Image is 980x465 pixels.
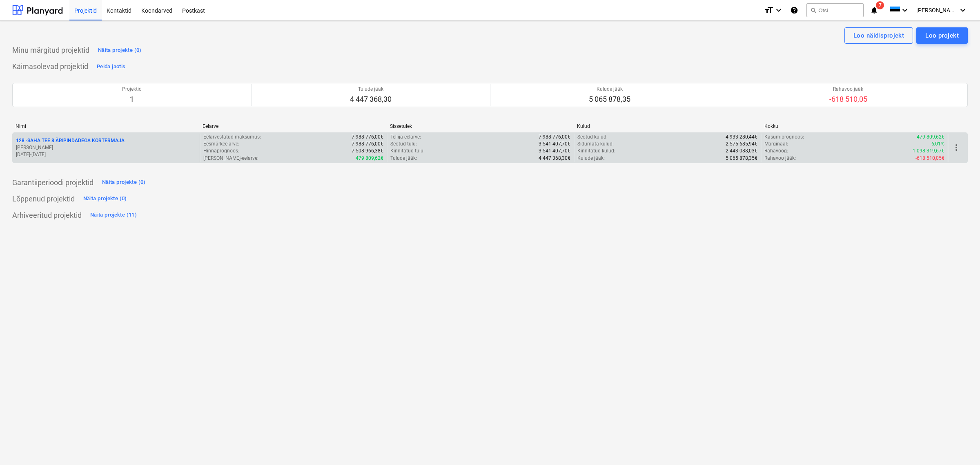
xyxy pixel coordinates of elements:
p: 128 - SAHA TEE 8 ÄRIPINDADEGA KORTERMAJA [16,137,125,144]
i: notifications [870,5,878,15]
p: [DATE] - [DATE] [16,151,196,158]
i: keyboard_arrow_down [774,5,784,15]
p: 479 809,62€ [356,155,383,162]
div: Sissetulek [390,123,570,129]
div: Loo projekt [925,30,959,41]
p: 7 988 776,00€ [352,141,383,148]
p: Kinnitatud kulud : [577,148,615,154]
p: Rahavoo jääk [829,86,867,93]
p: 2 575 685,94€ [726,141,757,148]
p: 7 988 776,00€ [539,134,570,141]
p: Marginaal : [764,141,788,148]
p: 479 809,62€ [917,134,944,141]
p: Lõppenud projektid [12,194,75,204]
i: keyboard_arrow_down [958,5,968,15]
p: Rahavoog : [764,148,788,154]
p: Rahavoo jääk : [764,155,796,162]
button: Otsi [806,3,864,17]
span: [PERSON_NAME] [916,7,957,13]
p: 3 541 407,70€ [539,141,570,148]
p: Tellija eelarve : [390,134,421,141]
p: Minu märgitud projektid [12,45,89,55]
button: Loo näidisprojekt [844,27,913,44]
p: 2 443 088,03€ [726,148,757,154]
div: Näita projekte (0) [83,194,127,203]
p: [PERSON_NAME] [16,144,196,151]
p: Eesmärkeelarve : [203,141,239,148]
p: Sidumata kulud : [577,141,614,148]
p: Garantiiperioodi projektid [12,178,94,188]
div: 128 -SAHA TEE 8 ÄRIPINDADEGA KORTERMAJA[PERSON_NAME][DATE]-[DATE] [16,137,196,158]
p: Käimasolevad projektid [12,62,88,72]
p: 7 988 776,00€ [352,134,383,141]
p: Arhiveeritud projektid [12,210,82,220]
button: Näita projekte (11) [88,209,139,222]
div: Näita projekte (0) [102,178,146,187]
p: 6,01% [931,141,944,148]
p: [PERSON_NAME]-eelarve : [203,155,258,162]
div: Loo näidisprojekt [853,30,904,41]
p: Tulude jääk : [390,155,417,162]
p: Kinnitatud tulu : [390,148,425,154]
p: Hinnaprognoos : [203,148,239,154]
p: 5 065 878,35 [589,94,630,104]
button: Näita projekte (0) [96,44,144,57]
p: Projektid [122,86,142,93]
div: Eelarve [203,123,383,129]
p: 5 065 878,35€ [726,155,757,162]
i: keyboard_arrow_down [900,5,910,15]
span: search [810,7,817,13]
p: 3 541 407,70€ [539,148,570,154]
p: Eelarvestatud maksumus : [203,134,261,141]
button: Loo projekt [916,27,968,44]
p: -618 510,05 [829,94,867,104]
p: Seotud kulud : [577,134,608,141]
span: 7 [876,1,884,9]
p: Kulude jääk [589,86,630,93]
p: 4 447 368,30 [350,94,392,104]
p: 7 508 966,38€ [352,148,383,154]
p: Kasumiprognoos : [764,134,804,141]
i: format_size [764,5,774,15]
p: 4 447 368,30€ [539,155,570,162]
p: 1 098 319,67€ [913,148,944,154]
p: Kulude jääk : [577,155,605,162]
div: Peida jaotis [97,62,125,72]
div: Kulud [577,123,757,129]
div: Näita projekte (0) [98,46,142,55]
p: Tulude jääk [350,86,392,93]
iframe: Chat Widget [939,426,980,465]
p: Seotud tulu : [390,141,417,148]
i: Abikeskus [790,5,798,15]
span: more_vert [951,143,961,152]
div: Näita projekte (11) [90,210,137,220]
button: Näita projekte (0) [81,192,129,206]
p: -618 510,05€ [915,155,944,162]
p: 4 933 280,44€ [726,134,757,141]
div: Kokku [764,123,945,129]
button: Peida jaotis [95,60,127,73]
p: 1 [122,94,142,104]
button: Näita projekte (0) [100,176,148,189]
div: Nimi [16,123,196,129]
